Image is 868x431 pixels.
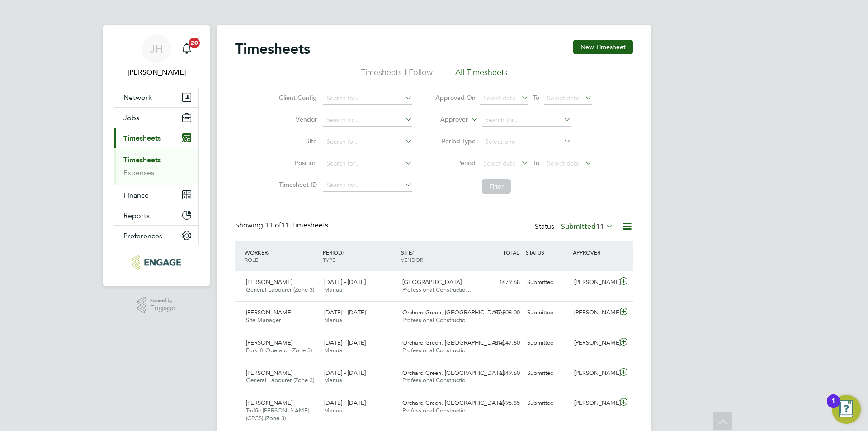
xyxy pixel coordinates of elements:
[114,87,198,107] button: Network
[324,369,366,377] span: [DATE] - [DATE]
[571,336,618,350] div: [PERSON_NAME]
[324,339,366,346] span: [DATE] - [DATE]
[402,308,504,316] span: Orchard Green, [GEOGRAPHIC_DATA]
[524,275,571,290] div: Submitted
[530,92,542,104] span: To
[265,221,281,230] span: 11 of
[476,305,524,320] div: £2,808.00
[503,249,519,256] span: TOTAL
[402,286,472,294] span: Professional Constructio…
[321,244,399,268] div: PERIOD
[246,399,292,407] span: [PERSON_NAME]
[476,366,524,381] div: £849.60
[402,346,472,354] span: Professional Constructio…
[571,275,618,290] div: [PERSON_NAME]
[276,94,317,102] label: Client Config
[123,114,139,122] span: Jobs
[324,346,344,354] span: Manual
[596,222,604,231] span: 11
[123,211,150,220] span: Reports
[476,275,524,290] div: £679.68
[402,278,462,286] span: [GEOGRAPHIC_DATA]
[402,399,504,407] span: Orchard Green, [GEOGRAPHIC_DATA]
[323,92,412,105] input: Search for...
[399,244,477,268] div: SITE
[323,179,412,192] input: Search for...
[831,401,835,413] div: 1
[123,168,154,177] a: Expenses
[524,396,571,411] div: Submitted
[323,157,412,170] input: Search for...
[547,159,580,167] span: Select date
[324,376,344,384] span: Manual
[246,278,292,286] span: [PERSON_NAME]
[401,256,423,263] span: VENDOR
[114,185,198,205] button: Finance
[524,366,571,381] div: Submitted
[402,316,472,324] span: Professional Constructio…
[114,255,199,270] a: Go to home page
[114,67,199,78] span: Jess Hogan
[235,221,330,230] div: Showing
[246,316,281,324] span: Site Manager
[535,221,615,233] div: Status
[412,249,414,256] span: /
[114,34,199,78] a: JH[PERSON_NAME]
[571,366,618,381] div: [PERSON_NAME]
[242,244,321,268] div: WORKER
[323,136,412,148] input: Search for...
[114,205,198,225] button: Reports
[476,396,524,411] div: £995.85
[573,40,633,54] button: New Timesheet
[524,244,571,260] div: STATUS
[123,191,149,199] span: Finance
[455,67,508,83] li: All Timesheets
[137,297,176,314] a: Powered byEngage
[571,244,618,260] div: APPROVER
[324,316,344,324] span: Manual
[103,25,210,286] nav: Main navigation
[483,94,516,102] span: Select date
[435,159,476,167] label: Period
[324,399,366,407] span: [DATE] - [DATE]
[323,256,335,263] span: TYPE
[324,278,366,286] span: [DATE] - [DATE]
[482,114,571,127] input: Search for...
[123,156,161,164] a: Timesheets
[114,128,198,148] button: Timesheets
[246,339,292,346] span: [PERSON_NAME]
[571,396,618,411] div: [PERSON_NAME]
[265,221,328,230] span: 11 Timesheets
[402,376,472,384] span: Professional Constructio…
[483,159,516,167] span: Select date
[245,256,258,263] span: ROLE
[178,34,196,63] a: 20
[150,43,163,55] span: JH
[246,407,309,422] span: Traffic [PERSON_NAME] (CPCS) (Zone 3)
[402,339,504,346] span: Orchard Green, [GEOGRAPHIC_DATA]
[246,346,312,354] span: Forklift Operator (Zone 3)
[324,308,366,316] span: [DATE] - [DATE]
[123,93,152,102] span: Network
[402,369,504,377] span: Orchard Green, [GEOGRAPHIC_DATA]
[435,137,476,145] label: Period Type
[323,114,412,127] input: Search for...
[361,67,433,83] li: Timesheets I Follow
[114,226,198,246] button: Preferences
[150,304,175,312] span: Engage
[276,159,317,167] label: Position
[524,336,571,350] div: Submitted
[342,249,344,256] span: /
[276,115,317,123] label: Vendor
[524,305,571,320] div: Submitted
[246,308,292,316] span: [PERSON_NAME]
[150,297,175,304] span: Powered by
[189,38,200,48] span: 20
[476,336,524,350] div: £1,047.60
[114,148,198,185] div: Timesheets
[246,376,314,384] span: General Labourer (Zone 3)
[235,40,310,58] h2: Timesheets
[427,115,468,124] label: Approver
[123,232,162,240] span: Preferences
[547,94,580,102] span: Select date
